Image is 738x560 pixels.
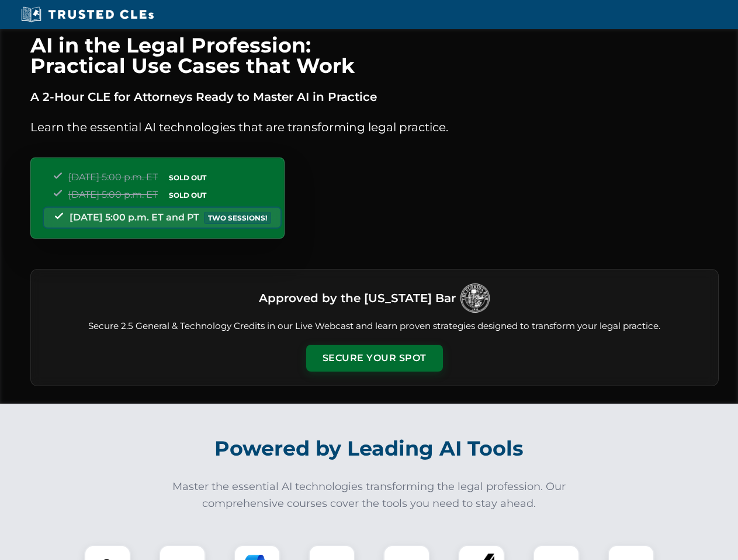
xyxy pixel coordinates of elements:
button: Secure Your Spot [306,345,443,372]
p: Secure 2.5 General & Technology Credits in our Live Webcast and learn proven strategies designed ... [45,320,704,333]
h1: AI in the Legal Profession: Practical Use Cases that Work [30,35,719,76]
p: Master the essential AI technologies transforming the legal profession. Our comprehensive courses... [165,478,574,512]
span: SOLD OUT [165,189,210,201]
p: Learn the essential AI technologies that are transforming legal practice. [30,118,719,136]
span: SOLD OUT [165,171,210,184]
img: Logo [460,283,490,313]
h3: Approved by the [US_STATE] Bar [259,288,456,309]
h2: Powered by Leading AI Tools [46,428,693,469]
span: [DATE] 5:00 p.m. ET [68,189,158,200]
span: [DATE] 5:00 p.m. ET [68,171,158,183]
p: A 2-Hour CLE for Attorneys Ready to Master AI in Practice [30,87,719,106]
img: Trusted CLEs [18,6,157,23]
